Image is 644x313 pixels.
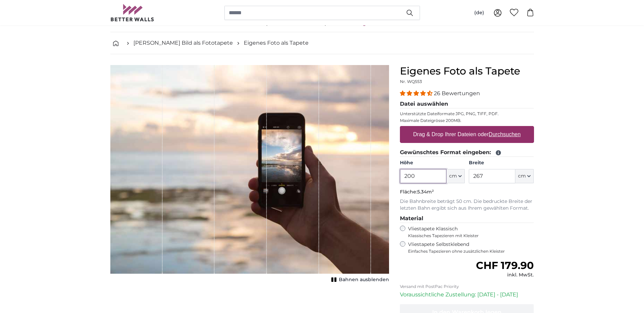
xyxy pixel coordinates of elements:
[476,272,534,278] div: inkl. MwSt.
[408,233,528,238] span: Klassisches Tapezieren mit Kleister
[400,148,534,157] legend: Gewünschtes Format eingeben:
[515,169,534,183] button: cm
[244,39,309,47] a: Eigenes Foto als Tapete
[400,79,422,84] span: Nr. WQ553
[434,90,480,97] span: 26 Bewertungen
[408,226,528,238] label: Vliestapete Klassisch
[400,111,534,117] p: Unterstützte Dateiformate JPG, PNG, TIFF, PDF.
[449,173,457,180] span: cm
[339,276,389,283] span: Bahnen ausblenden
[410,128,523,141] label: Drag & Drop Ihrer Dateien oder
[400,291,534,299] p: Voraussichtliche Zustellung: [DATE] - [DATE]
[110,65,389,285] div: 1 of 1
[400,160,465,166] label: Höhe
[446,169,465,183] button: cm
[400,100,534,108] legend: Datei auswählen
[476,259,534,272] span: CHF 179.90
[469,7,490,19] button: (de)
[329,275,389,285] button: Bahnen ausblenden
[110,32,534,54] nav: breadcrumbs
[400,65,534,77] h1: Eigenes Foto als Tapete
[400,198,534,212] p: Die Bahnbreite beträgt 50 cm. Die bedruckte Breite der letzten Bahn ergibt sich aus Ihrem gewählt...
[469,160,534,166] label: Breite
[408,241,534,254] label: Vliestapete Selbstklebend
[518,173,526,180] span: cm
[133,39,233,47] a: [PERSON_NAME] Bild als Fototapete
[417,189,434,195] span: 5.34m²
[400,118,534,123] p: Maximale Dateigrösse 200MB.
[400,284,534,289] p: Versand mit PostPac Priority
[489,131,520,137] u: Durchsuchen
[400,90,434,97] span: 4.54 stars
[110,4,154,21] img: Betterwalls
[408,249,534,254] span: Einfaches Tapezieren ohne zusätzlichen Kleister
[400,189,534,195] p: Fläche:
[400,214,534,223] legend: Material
